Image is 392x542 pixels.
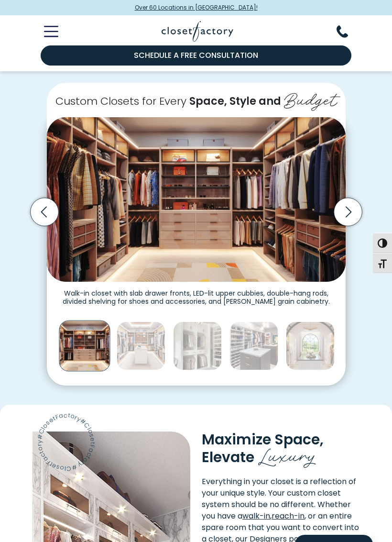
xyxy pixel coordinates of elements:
[162,21,233,42] img: Closet Factory Logo
[59,320,110,371] img: Walk-in closet with Slab drawer fronts, LED-lit upper cubbies, double-hang rods, divided shelving...
[117,321,165,370] img: Elegant luxury closet with floor-to-ceiling storage, LED underlighting, valet rods, glass shelvin...
[41,45,351,66] a: Schedule a Free Consultation
[373,233,392,253] button: Toggle High Contrast
[284,85,337,111] span: Budget
[33,26,58,37] button: Toggle Mobile Menu
[189,94,281,109] span: Space, Style and
[286,321,335,370] img: Spacious custom walk-in closet with abundant wardrobe space, center island storage
[55,94,186,109] span: Custom Closets for Every
[258,439,317,468] span: Luxury
[47,117,346,281] img: Walk-in closet with Slab drawer fronts, LED-lit upper cubbies, double-hang rods, divided shelving...
[47,282,346,306] figcaption: Walk-in closet with slab drawer fronts, LED-lit upper cubbies, double-hang rods, divided shelving...
[242,510,270,521] a: walk-in
[331,195,365,229] button: Next slide
[202,430,324,449] span: Maximize Space,
[173,321,222,370] img: White custom closet shelving, open shelving for shoes, and dual hanging sections for a curated wa...
[27,195,62,229] button: Previous slide
[202,447,254,467] span: Elevate
[229,321,278,370] img: Modern custom closet with dual islands, extensive shoe storage, hanging sections for men’s and wo...
[373,253,392,273] button: Toggle Font size
[337,25,359,38] button: Phone Number
[272,510,305,521] a: reach-in
[135,3,258,12] span: Over 60 Locations in [GEOGRAPHIC_DATA]!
